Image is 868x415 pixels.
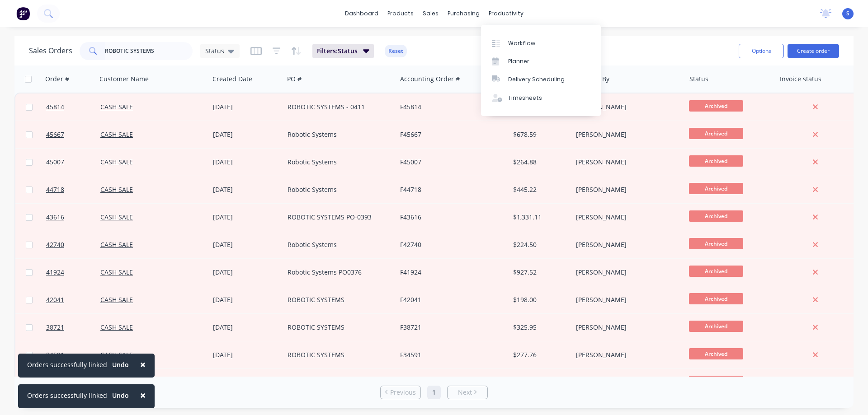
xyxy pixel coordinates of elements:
div: Robotic Systems [288,158,388,167]
div: Workflow [508,39,535,47]
span: × [140,358,146,371]
div: [DATE] [213,295,280,304]
span: 45667 [46,130,64,139]
div: [PERSON_NAME] [576,350,676,359]
a: Previous page [381,388,420,397]
div: [DATE] [213,158,280,167]
div: purchasing [443,7,484,20]
div: productivity [484,7,528,20]
a: CASH SALE [100,158,133,166]
div: Status [689,75,708,84]
div: F44718 [400,185,500,194]
div: $198.00 [513,295,566,304]
span: 45814 [46,103,64,112]
span: Archived [689,376,743,387]
div: F45007 [400,158,500,167]
span: Archived [689,128,743,139]
button: Reset [385,45,407,57]
div: [PERSON_NAME] [576,130,676,139]
div: $224.50 [513,240,566,249]
div: Delivery Scheduling [508,75,565,84]
span: 42740 [46,240,64,249]
a: Page 1 is your current page [427,386,441,399]
div: $277.76 [513,350,566,359]
div: [PERSON_NAME] [576,158,676,167]
div: Robotic Systems [288,130,388,139]
a: dashboard [340,7,383,20]
div: $264.88 [513,158,566,167]
a: 44718 [46,176,100,203]
div: Robotic Systems PO0376 [288,268,388,277]
a: CASH SALE [100,103,133,111]
div: F38721 [400,323,500,332]
a: Delivery Scheduling [481,70,601,89]
div: ROBOTIC SYSTEMS PO-0393 [288,213,388,222]
div: Robotic Systems [288,240,388,249]
a: CASH SALE [100,350,133,359]
div: [DATE] [213,185,280,194]
a: Planner [481,52,601,70]
a: Next page [448,388,487,397]
a: CASH SALE [100,185,133,194]
span: Next [458,388,472,397]
a: CASH SALE [100,295,133,304]
div: [PERSON_NAME] [576,323,676,332]
div: $1,331.11 [513,213,566,222]
span: Archived [689,210,743,222]
a: 34591 [46,341,100,368]
span: Archived [689,266,743,277]
button: Undo [107,358,134,372]
span: 41924 [46,268,64,277]
a: 45007 [46,149,100,176]
a: 43616 [46,204,100,231]
a: Workflow [481,34,601,52]
div: Created Date [212,75,252,84]
div: $927.52 [513,268,566,277]
div: sales [418,7,443,20]
div: [PERSON_NAME] [576,240,676,249]
div: $325.95 [513,323,566,332]
a: CASH SALE [100,323,133,331]
div: [DATE] [213,213,280,222]
button: Options [739,44,784,58]
span: 44718 [46,185,64,194]
a: CASH SALE [100,268,133,276]
a: 42740 [46,231,100,258]
span: S [846,9,849,18]
div: products [383,7,418,20]
span: Archived [689,100,743,112]
h1: Sales Orders [29,47,72,55]
div: ROBOTIC SYSTEMS - 0411 [288,103,388,112]
button: Filters:Status [312,44,374,58]
div: F42041 [400,295,500,304]
div: Accounting Order # [400,75,460,84]
a: Timesheets [481,89,601,107]
span: 45007 [46,158,64,167]
div: ROBOTIC SYSTEMS [288,295,388,304]
a: 41924 [46,259,100,286]
div: [PERSON_NAME] [576,103,676,112]
span: Archived [689,293,743,304]
div: [PERSON_NAME] [576,295,676,304]
div: [PERSON_NAME] [576,213,676,222]
span: Filters: Status [317,47,358,56]
span: Archived [689,155,743,167]
a: CASH SALE [100,213,133,221]
a: 45667 [46,121,100,148]
div: [DATE] [213,268,280,277]
div: [DATE] [213,323,280,332]
div: [DATE] [213,130,280,139]
span: Status [205,46,224,56]
div: ROBOTIC SYSTEMS [288,350,388,359]
ul: Pagination [377,386,491,399]
div: Planner [508,57,529,65]
a: CASH SALE [100,130,133,139]
button: Close [131,354,155,375]
div: F45814 [400,103,500,112]
div: $678.59 [513,130,566,139]
div: Robotic Systems [288,185,388,194]
a: 45814 [46,93,100,121]
div: F41924 [400,268,500,277]
button: Undo [107,389,134,402]
img: Factory [16,7,30,20]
